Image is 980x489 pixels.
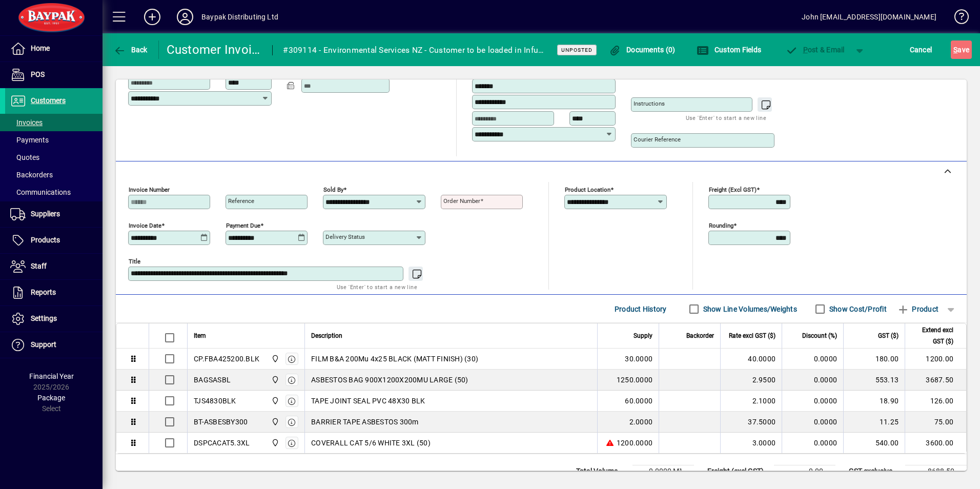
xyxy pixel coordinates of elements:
[37,394,65,402] span: Package
[31,70,45,78] span: POS
[31,96,66,105] span: Customers
[803,46,808,54] span: P
[113,46,148,54] span: Back
[727,354,775,364] div: 40.0000
[443,197,480,205] mat-label: Order number
[694,40,764,59] button: Custom Fields
[31,314,57,322] span: Settings
[5,114,103,131] a: Invoices
[194,375,231,385] div: BAGSASBL
[269,374,280,385] span: Baypak - Onekawa
[947,2,967,35] a: Knowledge Base
[29,372,74,380] span: Financial Year
[311,417,419,427] span: BARRIER TAPE ASBESTOS 300m
[5,131,103,149] a: Payments
[5,332,103,358] a: Support
[609,46,676,54] span: Documents (0)
[31,236,60,244] span: Products
[782,433,843,453] td: 0.0000
[325,233,365,240] mat-label: Delivery status
[617,438,652,448] span: 1200.0000
[844,465,905,478] td: GST exclusive
[269,437,280,449] span: Baypak - Onekawa
[5,166,103,184] a: Backorders
[785,46,845,54] span: ost & Email
[194,354,259,364] div: CP.FBA425200.BLK
[311,438,431,448] span: COVERALL CAT 5/6 WHITE 3XL (50)
[571,465,632,478] td: Total Volume
[905,349,966,370] td: 1200.00
[311,330,342,341] span: Description
[194,417,248,427] div: BT-ASBESBY300
[10,188,71,196] span: Communications
[610,300,671,318] button: Product History
[802,9,936,25] div: John [EMAIL_ADDRESS][DOMAIN_NAME]
[701,304,797,314] label: Show Line Volumes/Weights
[911,324,953,347] span: Extend excl GST ($)
[136,8,169,26] button: Add
[10,136,49,144] span: Payments
[194,330,206,341] span: Item
[905,465,967,478] td: 8688.50
[907,40,935,59] button: Cancel
[31,262,47,270] span: Staff
[632,465,694,478] td: 0.0000 M³
[892,300,944,318] button: Product
[727,375,775,385] div: 2.9500
[843,412,905,433] td: 11.25
[615,301,667,317] span: Product History
[269,395,280,406] span: Baypak - Onekawa
[129,186,170,193] mat-label: Invoice number
[843,433,905,453] td: 540.00
[897,301,938,317] span: Product
[625,354,652,364] span: 30.0000
[565,186,610,193] mat-label: Product location
[10,171,53,179] span: Backorders
[311,354,478,364] span: FILM B&A 200Mu 4x25 BLACK (MATT FINISH) (30)
[905,391,966,412] td: 126.00
[5,306,103,332] a: Settings
[5,201,103,227] a: Suppliers
[337,281,417,293] mat-hint: Use 'Enter' to start a new line
[31,44,50,52] span: Home
[634,330,652,341] span: Supply
[283,42,544,58] div: #309114 - Environmental Services NZ - Customer to be loaded in Infusion
[31,210,60,218] span: Suppliers
[953,46,957,54] span: S
[782,412,843,433] td: 0.0000
[780,40,850,59] button: Post & Email
[311,375,468,385] span: ASBESTOS BAG 900X1200X200MU LARGE (50)
[702,465,774,478] td: Freight (excl GST)
[709,222,733,229] mat-label: Rounding
[5,228,103,253] a: Products
[727,396,775,406] div: 2.1000
[843,391,905,412] td: 18.90
[782,370,843,391] td: 0.0000
[129,258,140,265] mat-label: Title
[634,100,665,107] mat-label: Instructions
[782,391,843,412] td: 0.0000
[269,353,280,364] span: Baypak - Onekawa
[634,136,681,143] mat-label: Courier Reference
[226,222,260,229] mat-label: Payment due
[269,416,280,427] span: Baypak - Onekawa
[194,396,236,406] div: TJS4830BLK
[729,330,775,341] span: Rate excl GST ($)
[802,330,837,341] span: Discount (%)
[606,40,678,59] button: Documents (0)
[905,412,966,433] td: 75.00
[129,222,161,229] mat-label: Invoice date
[617,375,652,385] span: 1250.0000
[843,370,905,391] td: 553.13
[709,186,757,193] mat-label: Freight (excl GST)
[878,330,899,341] span: GST ($)
[31,340,56,349] span: Support
[323,186,343,193] mat-label: Sold by
[228,197,254,205] mat-label: Reference
[103,40,159,59] app-page-header-button: Back
[905,370,966,391] td: 3687.50
[10,118,43,127] span: Invoices
[951,40,972,59] button: Save
[5,62,103,88] a: POS
[201,9,278,25] div: Baypak Distributing Ltd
